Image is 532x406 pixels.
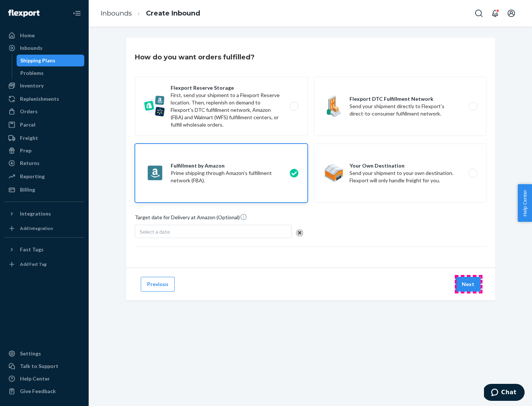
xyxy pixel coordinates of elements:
a: Settings [4,348,84,359]
button: Talk to Support [4,360,84,372]
button: Help Center [518,184,532,222]
div: Returns [20,159,40,167]
span: Select a date [140,228,170,235]
div: Prep [20,147,31,154]
a: Replenishments [4,93,84,105]
a: Reporting [4,171,84,182]
button: Open Search Box [471,6,486,21]
ol: breadcrumbs [95,3,206,24]
a: Returns [4,157,84,169]
div: Settings [20,350,41,357]
div: Fast Tags [20,246,44,253]
h3: How do you want orders fulfilled? [135,52,255,62]
div: Inventory [20,82,44,89]
div: Talk to Support [20,362,58,370]
div: Freight [20,134,38,142]
span: Target date for Delivery at Amazon (Optional) [135,213,247,224]
button: Open account menu [504,6,519,21]
a: Parcel [4,119,84,131]
a: Help Center [4,373,84,385]
img: Flexport logo [8,10,40,17]
div: Billing [20,186,35,193]
div: Shipping Plans [20,57,55,64]
div: Problems [20,69,44,77]
button: Close Navigation [69,6,84,21]
button: Give Feedback [4,385,84,397]
div: Give Feedback [20,388,56,395]
div: Help Center [20,375,50,382]
a: Shipping Plans [17,55,85,66]
div: Add Fast Tag [20,261,47,267]
button: Integrations [4,208,84,220]
a: Inbounds [4,42,84,54]
div: Reporting [20,173,45,180]
a: Add Integration [4,223,84,234]
a: Billing [4,184,84,196]
a: Add Fast Tag [4,258,84,270]
button: Previous [141,277,175,292]
button: Fast Tags [4,244,84,255]
div: Home [20,32,35,39]
button: Open notifications [488,6,502,21]
div: Orders [20,108,38,115]
a: Freight [4,132,84,144]
div: Inbounds [20,44,42,52]
a: Home [4,30,84,41]
a: Inventory [4,80,84,92]
div: Parcel [20,121,35,128]
a: Create Inbound [146,9,200,17]
a: Orders [4,106,84,117]
div: Replenishments [20,95,59,103]
div: Add Integration [20,225,53,231]
button: Next [456,277,481,292]
div: Integrations [20,210,51,217]
iframe: Opens a widget where you can chat to one of our agents [484,384,525,402]
a: Prep [4,145,84,156]
a: Inbounds [100,9,132,17]
a: Problems [17,67,85,79]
